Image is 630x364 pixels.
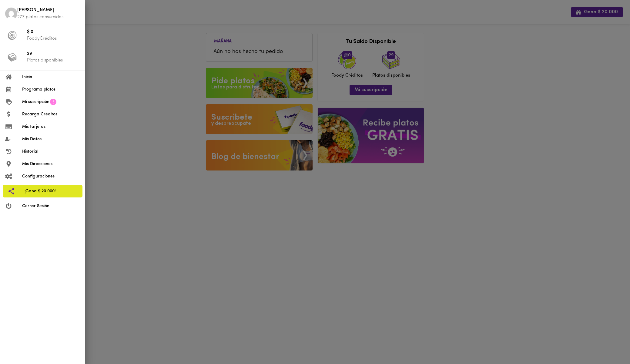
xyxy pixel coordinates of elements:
[8,53,17,62] img: platos_menu.png
[27,51,80,58] span: 29
[22,74,80,80] span: Inicio
[22,161,80,167] span: Mis Direcciones
[595,329,624,358] iframe: Messagebird Livechat Widget
[22,86,80,93] span: Programa platos
[25,188,78,194] span: ¡Gana $ 20.000!
[22,124,80,130] span: Mis tarjetas
[22,148,80,155] span: Historial
[27,29,80,36] span: $ 0
[22,136,80,142] span: Mis Datos
[22,203,80,209] span: Cerrar Sesión
[22,173,80,180] span: Configuraciones
[17,7,80,14] span: [PERSON_NAME]
[22,99,49,105] span: Mi suscripción
[8,31,17,40] img: foody-creditos-black.png
[27,35,80,42] p: FoodyCréditos
[17,14,80,20] p: 277 platos consumidos
[27,57,80,64] p: Platos disponibles
[22,111,80,117] span: Recarga Créditos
